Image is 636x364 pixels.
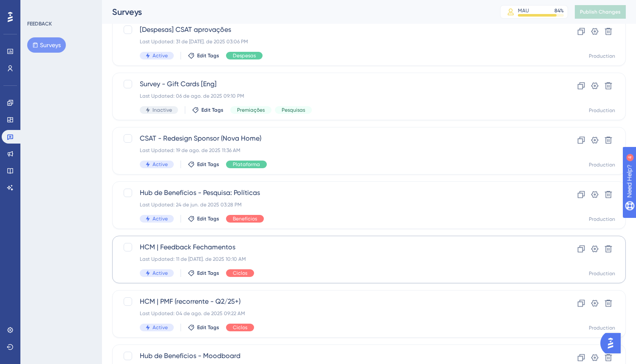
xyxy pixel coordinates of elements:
span: Edit Tags [197,161,219,168]
button: Edit Tags [188,52,219,59]
button: Edit Tags [188,324,219,331]
span: Inactive [153,107,172,113]
div: Last Updated: 31 de [DATE]. de 2025 03:06 PM [140,38,530,45]
span: Ciclos [233,270,247,277]
div: MAU [518,7,529,14]
button: Edit Tags [188,270,219,277]
span: Edit Tags [197,52,219,59]
span: [Despesas] CSAT aprovações [140,25,530,35]
div: Production [589,270,615,277]
div: Production [589,324,615,331]
button: Surveys [27,37,66,53]
div: 4 [59,4,62,11]
div: Surveys [112,6,479,18]
iframe: UserGuiding AI Assistant Launcher [600,330,626,356]
span: CSAT - Redesign Sponsor (Nova Home) [140,133,530,144]
span: Edit Tags [197,215,219,222]
span: Edit Tags [197,324,219,331]
span: Pesquisas [282,107,305,113]
span: Benefícios [233,215,257,222]
button: Edit Tags [192,107,223,113]
div: Last Updated: 11 de [DATE]. de 2025 10:10 AM [140,256,530,262]
span: Active [153,52,168,59]
span: Despesas [233,52,256,59]
span: Edit Tags [197,270,219,277]
div: Production [589,53,615,59]
span: Ciclos [233,324,247,331]
div: 84 % [554,7,564,14]
span: Active [153,161,168,168]
div: FEEDBACK [27,20,52,27]
span: Need Help? [20,2,53,12]
div: Production [589,161,615,168]
span: Hub de Benefícios - Pesquisa: Políticas [140,188,530,198]
button: Edit Tags [188,161,219,168]
div: Last Updated: 06 de ago. de 2025 09:10 PM [140,93,530,99]
span: Plataforma [233,161,260,168]
div: Production [589,216,615,223]
span: HCM | Feedback Fechamentos [140,242,530,252]
span: Premiações [237,107,265,113]
div: Last Updated: 19 de ago. de 2025 11:36 AM [140,147,530,154]
div: Last Updated: 04 de ago. de 2025 09:22 AM [140,310,530,317]
button: Publish Changes [575,5,626,19]
div: Last Updated: 24 de jun. de 2025 03:28 PM [140,201,530,208]
span: Active [153,270,168,277]
span: HCM | PMF (recorrente - Q2/25+) [140,296,530,307]
button: Edit Tags [188,215,219,222]
span: Active [153,324,168,331]
div: Production [589,107,615,114]
span: Hub de Benefícios - Moodboard [140,351,530,361]
span: Survey - Gift Cards [Eng] [140,79,530,89]
span: Publish Changes [580,8,621,15]
span: Active [153,215,168,222]
span: Edit Tags [201,107,223,113]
